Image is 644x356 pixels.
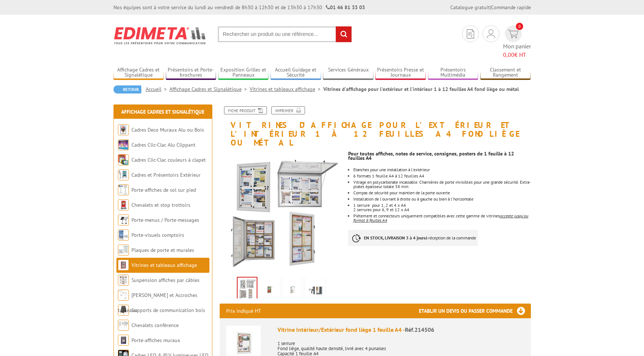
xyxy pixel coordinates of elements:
a: Fiche produit [224,106,267,114]
img: devis rapide [487,29,495,38]
strong: EN STOCK, LIVRAISON 3 à 4 jours [364,235,425,241]
a: Affichage Cadres et Signalétique [113,67,164,79]
h3: Etablir un devis ou passer commande [419,304,531,318]
a: Cadres Clic-Clac Alu Clippant [131,142,196,148]
div: Nos équipes sont à votre service du lundi au vendredi de 8h30 à 12h30 et de 13h30 à 17h30 [113,4,365,11]
img: Cadres Clic-Clac couleurs à clapet [118,154,129,165]
a: Cadres Clic-Clac couleurs à clapet [131,157,206,163]
a: Suspension affiches par câbles [131,277,200,283]
strong: 01 46 81 33 03 [326,4,365,11]
img: devis rapide [467,29,474,38]
span: Mon panier [503,42,531,59]
a: Porte-affiches muraux [131,337,180,344]
li: Piètement et connecteurs uniquement compatibles avec cette gamme de vitrines [353,214,531,223]
img: Chevalets conférence [118,320,129,331]
a: Présentoirs Presse et Journaux [375,67,426,79]
img: 214510_214511_3.jpg [306,278,324,301]
span: € HT [503,51,531,59]
li: 6 formats 1 feuille A4 à 12 feuilles A4 [353,174,531,178]
a: Affichage Cadres et Signalétique [121,109,204,115]
li: Vitrines d'affichage pour l'extérieur et l'intérieur 1 à 12 feuilles A4 fond liège ou métal [323,85,519,93]
img: vitrines_d_affichage_214506_1.jpg [220,151,343,274]
div: Vitrine Intérieur/Extérieur fond liège 1 feuille A4 - [278,326,524,334]
em: accepte jusqu'au format 6 feuilles A4 [353,213,528,223]
li: Compas de sécurité pour maintien de la porte ouverte [353,191,531,195]
a: Imprimer [271,106,305,114]
p: Etanches pour une installation à l'extérieur [353,168,531,172]
img: Plaques de porte et murales [118,245,129,256]
a: Cadres et Présentoirs Extérieur [131,172,201,178]
a: Affichage Cadres et Signalétique [170,86,250,92]
img: Porte-visuels comptoirs [118,230,129,241]
a: Présentoirs Multimédia [428,67,479,79]
a: Accueil [146,86,170,92]
li: Installation de l'ouvrant à droite ou à gauche ou bien à l'horizontale [353,197,531,201]
a: Porte-visuels comptoirs [131,232,184,238]
a: Exposition Grilles et Panneaux [218,67,269,79]
a: Porte-menus / Porte-messages [131,217,199,223]
a: Commande rapide [491,4,531,11]
img: Suspension affiches par câbles [118,275,129,286]
a: Retour [113,85,141,93]
span: Réf.214506 [405,326,434,333]
img: Cadres et Présentoirs Extérieur [118,169,129,180]
li: 1 serrure pour 1, 2 et 4 x A4 2 serrures pour 6, 9 et 12 x A4 [353,203,531,212]
img: Porte-affiches muraux [118,335,129,346]
img: Porte-menus / Porte-messages [118,214,129,225]
img: vitrines_d_affichage_214506_1.jpg [238,278,257,300]
span: 0 [516,23,523,30]
img: Cadres Clic-Clac Alu Clippant [118,139,129,150]
a: Plaques de porte et murales [131,247,194,253]
a: devis rapide 0 Mon panier 0,00€ HT [503,25,531,59]
a: Présentoirs et Porte-brochures [166,67,216,79]
a: Vitrines et tableaux affichage [131,262,197,268]
p: à réception de la commande [348,230,478,246]
input: rechercher [336,26,351,42]
a: Chevalets et stop trottoirs [131,202,190,208]
a: Cadres Deco Muraux Alu ou Bois [131,126,204,133]
img: 214510_214511_1.jpg [261,278,279,301]
input: Rechercher un produit ou une référence... [218,26,352,42]
a: Vitrines et tableaux affichage [250,86,323,92]
li: Vitrage en polycarbonate incassable. Charnières de porte invisibles pour une grande sécurité. Ext... [353,180,531,189]
a: Chevalets conférence [131,322,179,329]
p: Prix indiqué HT [226,304,261,318]
a: Porte-affiches de sol sur pied [131,187,196,193]
img: Vitrines et tableaux affichage [118,260,129,271]
span: 0,00 [503,51,514,58]
img: Edimeta [113,22,207,49]
img: Cadres Deco Muraux Alu ou Bois [118,124,129,135]
a: Classement et Rangement [480,67,531,79]
img: devis rapide [508,30,518,38]
img: Chevalets et stop trottoirs [118,199,129,210]
a: Accueil Guidage et Sécurité [271,67,321,79]
a: Catalogue gratuit [450,4,490,11]
img: Porte-affiches de sol sur pied [118,184,129,195]
a: Supports de communication bois [131,307,205,313]
strong: Pour toutes affiches, notes de service, consignes, posters de 1 feuille à 12 feuilles A4 [348,150,514,161]
h1: Vitrines d'affichage pour l'extérieur et l'intérieur 1 à 12 feuilles A4 fond liège ou métal [214,106,536,147]
img: 214510_214511_2.jpg [284,278,301,301]
a: [PERSON_NAME] et Accroches tableaux [118,292,197,313]
img: Cimaises et Accroches tableaux [118,290,129,301]
div: | [450,4,531,11]
a: Services Généraux [323,67,373,79]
